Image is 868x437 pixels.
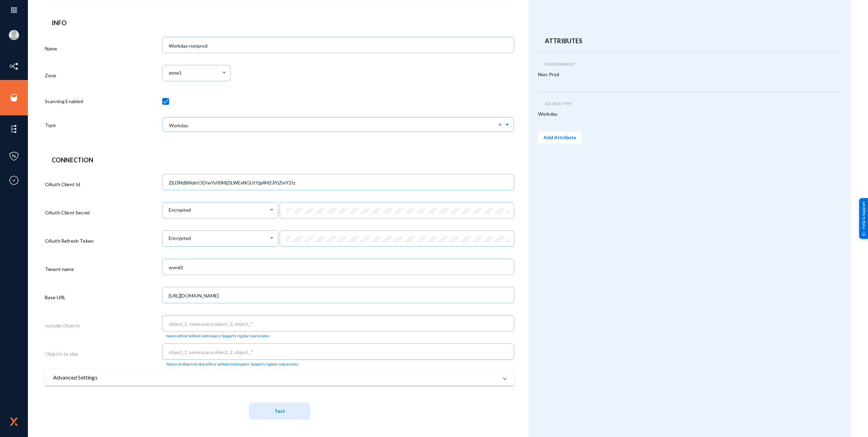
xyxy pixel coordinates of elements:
mat-hint: Names of objects to skip with or without namespace. Supports regular expressions. [166,362,299,367]
mat-hint: Name with or without namespace. Supports regular expressions. [166,334,270,338]
header: Connection [52,156,507,165]
span: Add Attribute [544,134,576,140]
span: Test [274,408,285,414]
label: OAuth Client Secret [45,209,90,216]
label: OAuth Client Id [45,181,80,188]
header: Attributes [545,36,835,46]
label: Scanning Enabled [45,98,83,105]
div: Help & Support [859,198,868,239]
button: Test [249,403,310,420]
img: help_support.svg [862,231,866,236]
img: blank-profile-picture.png [9,30,19,40]
header: Environment [545,61,835,67]
img: app launcher [4,3,24,17]
label: OAuth Refresh Token [45,237,94,244]
header: Info [52,18,507,28]
label: Base URL [45,294,66,301]
button: Add Attribute [538,131,582,144]
label: Type [45,122,56,129]
span: Encrypted [169,207,191,213]
span: Clear all [498,121,504,127]
img: icon-inventory.svg [9,61,19,71]
label: Objects to skip [45,350,78,357]
img: icon-policies.svg [9,151,19,161]
span: Encrypted [169,236,191,241]
img: icon-elements.svg [9,124,19,134]
header: Source type [545,101,835,107]
span: Workday [538,110,557,118]
img: icon-sources.svg [9,93,19,103]
input: object_1, namespace.object_2, object_.* [169,349,511,355]
label: Include Objects [45,322,80,329]
label: Name [45,45,57,52]
img: icon-compliance.svg [9,175,19,185]
mat-panel-title: Advanced Settings [53,373,498,382]
input: object_1, namespace.object_2, object_.* [169,321,511,327]
label: Zone [45,72,56,79]
label: Tenant name [45,265,74,273]
mat-expansion-panel-header: Advanced Settings [45,369,514,386]
span: Non-Prod [538,71,559,79]
span: zone1 [169,70,182,76]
